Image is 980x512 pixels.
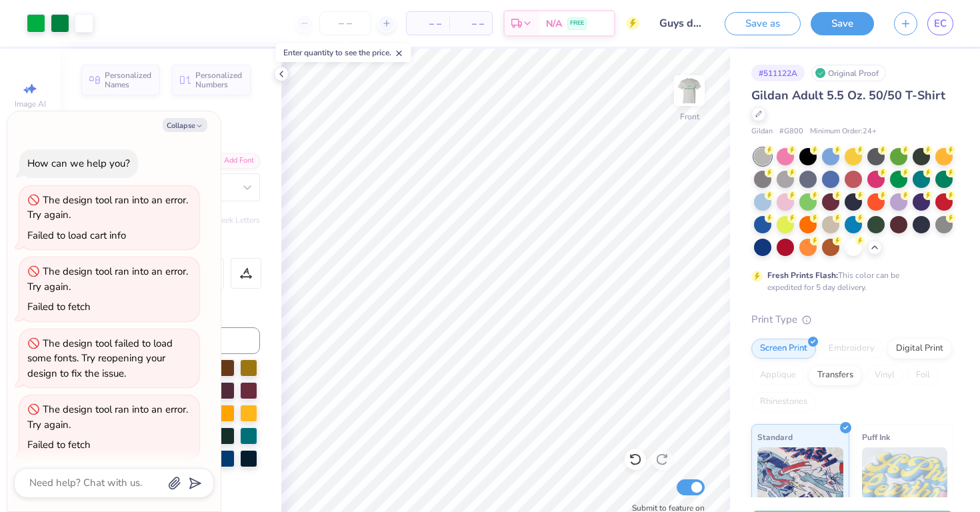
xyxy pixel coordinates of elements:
span: – – [457,17,484,31]
div: # 511122A [751,65,805,81]
span: Standard [757,430,793,444]
div: Vinyl [866,365,903,385]
div: Original Proof [811,65,886,81]
div: Embroidery [820,339,883,359]
div: Print Type [751,312,953,327]
span: – – [415,17,441,31]
div: Failed to load cart info [27,229,126,242]
div: Transfers [809,365,862,385]
span: FREE [570,19,584,28]
span: Gildan [751,126,773,137]
div: Enter quantity to see the price. [276,43,411,62]
div: Failed to fetch [27,300,91,313]
button: Collapse [163,118,207,132]
div: Digital Print [887,339,952,359]
input: – – [319,11,371,35]
div: Applique [751,365,805,385]
strong: Fresh Prints Flash: [767,270,838,281]
button: Save as [725,12,801,35]
div: How can we help you? [27,157,130,170]
span: Minimum Order: 24 + [810,126,877,137]
span: N/A [546,17,562,31]
div: Screen Print [751,339,816,359]
span: # G800 [779,126,803,137]
img: Front [676,77,703,104]
div: The design tool failed to load some fonts. Try reopening your design to fix the issue. [27,337,173,380]
div: This color can be expedited for 5 day delivery. [767,269,931,293]
input: Untitled Design [649,10,715,37]
span: Personalized Names [105,71,152,89]
span: EC [934,16,947,31]
div: Add Font [207,153,260,169]
div: The design tool ran into an error. Try again. [27,265,188,293]
div: Failed to fetch [27,438,91,451]
div: Front [680,111,699,123]
a: EC [927,12,953,35]
span: Puff Ink [862,430,890,444]
div: Rhinestones [751,392,816,412]
div: Foil [907,365,939,385]
div: The design tool ran into an error. Try again. [27,403,188,431]
div: The design tool ran into an error. Try again. [27,193,188,222]
span: Gildan Adult 5.5 Oz. 50/50 T-Shirt [751,87,945,103]
span: Image AI [15,99,46,109]
button: Save [811,12,874,35]
span: Personalized Numbers [195,71,243,89]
